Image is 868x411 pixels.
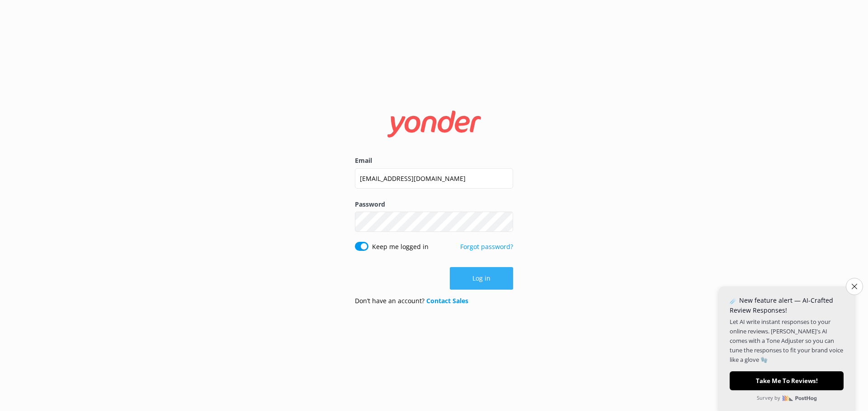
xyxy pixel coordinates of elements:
[372,242,429,252] label: Keep me logged in
[495,213,513,231] button: Show password
[450,267,513,290] button: Log in
[460,242,513,251] a: Forgot password?
[426,296,468,305] a: Contact Sales
[355,199,513,209] label: Password
[355,156,513,166] label: Email
[355,296,468,306] p: Don’t have an account?
[355,168,513,189] input: user@emailaddress.com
